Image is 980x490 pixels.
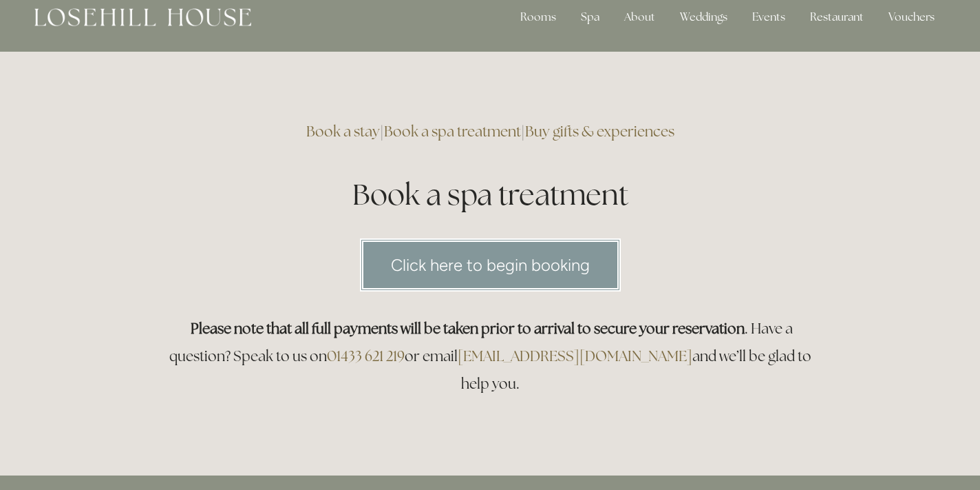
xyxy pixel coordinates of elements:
[799,3,875,31] div: Restaurant
[877,3,946,31] a: Vouchers
[613,3,666,31] div: About
[458,347,692,365] a: [EMAIL_ADDRESS][DOMAIN_NAME]
[161,174,819,215] h1: Book a spa treatment
[191,319,745,338] strong: Please note that all full payments will be taken prior to arrival to secure your reservation
[327,347,405,365] a: 01433 621 219
[34,8,251,26] img: Losehill House
[525,122,674,141] a: Buy gifts & experiences
[161,315,819,398] h3: . Have a question? Speak to us on or email and we’ll be glad to help you.
[306,122,380,141] a: Book a stay
[570,3,610,31] div: Spa
[741,3,796,31] div: Events
[161,118,819,145] h3: | |
[669,3,738,31] div: Weddings
[360,238,621,292] a: Click here to begin booking
[509,3,567,31] div: Rooms
[384,122,521,141] a: Book a spa treatment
